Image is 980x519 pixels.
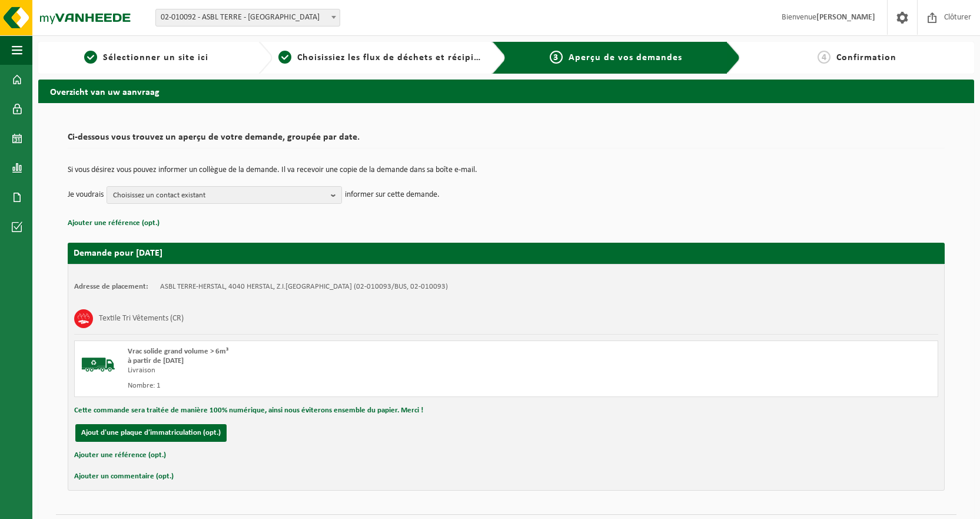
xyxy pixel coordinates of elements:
[160,282,448,292] td: ASBL TERRE-HERSTAL, 4040 HERSTAL, Z.I.[GEOGRAPHIC_DATA] (02-010093/BUS, 02-010093)
[68,133,945,148] h2: Ci-dessous vous trouvez un aperçu de votre demande, groupée par date.
[278,51,483,65] a: 2Choisissiez les flux de déchets et récipients
[68,186,104,204] p: Je voudrais
[345,186,440,204] p: informer sur cette demande.
[550,51,563,64] span: 3
[818,51,830,64] span: 4
[128,366,553,375] div: Livraison
[68,166,945,174] p: Si vous désirez vous pouvez informer un collègue de la demande. Il va recevoir une copie de la de...
[128,357,184,365] strong: à partir de [DATE]
[99,309,184,328] h3: Textile Tri Vêtements (CR)
[297,53,493,62] span: Choisissiez les flux de déchets et récipients
[103,53,208,62] span: Sélectionner un site ici
[816,13,875,22] strong: [PERSON_NAME]
[38,80,974,103] h2: Overzicht van uw aanvraag
[113,187,326,204] span: Choisissez un contact existant
[107,186,342,204] button: Choisissez un contact existant
[155,9,340,27] span: 02-010092 - ASBL TERRE - HERSTAL
[836,53,896,62] span: Confirmation
[74,283,148,290] strong: Adresse de placement:
[74,249,162,258] strong: Demande pour [DATE]
[75,424,227,442] button: Ajout d'une plaque d'immatriculation (opt.)
[84,51,97,64] span: 1
[128,381,553,391] div: Nombre: 1
[74,448,166,463] button: Ajouter une référence (opt.)
[128,348,228,355] span: Vrac solide grand volume > 6m³
[74,469,174,484] button: Ajouter un commentaire (opt.)
[278,51,291,64] span: 2
[44,51,249,65] a: 1Sélectionner un site ici
[81,347,116,382] img: BL-SO-LV.png
[156,9,340,26] span: 02-010092 - ASBL TERRE - HERSTAL
[74,403,423,418] button: Cette commande sera traitée de manière 100% numérique, ainsi nous éviterons ensemble du papier. M...
[68,216,160,231] button: Ajouter une référence (opt.)
[569,53,682,62] span: Aperçu de vos demandes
